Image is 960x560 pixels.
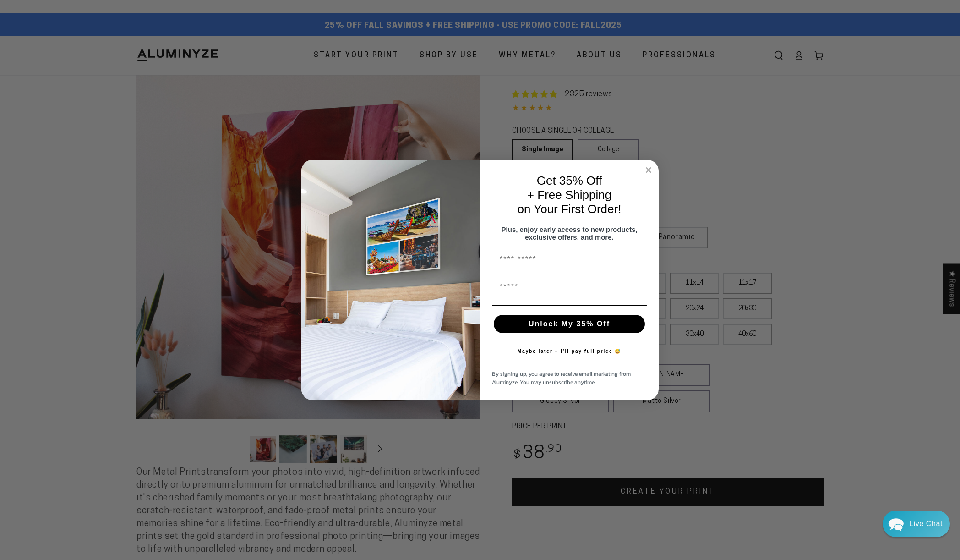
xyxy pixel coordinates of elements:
button: Maybe later – I’ll pay full price 😅 [513,342,626,361]
div: Chat widget toggle [883,511,950,537]
button: Close dialog [643,165,654,176]
span: Plus, enjoy early access to new products, exclusive offers, and more. [502,225,638,241]
span: By signing up, you agree to receive email marketing from Aluminyze. You may unsubscribe anytime. [492,370,631,386]
span: Get 35% Off [537,174,602,187]
img: underline [492,305,647,306]
span: + Free Shipping [527,188,611,202]
button: Unlock My 35% Off [494,315,645,333]
span: on Your First Order! [518,202,622,216]
img: 728e4f65-7e6c-44e2-b7d1-0292a396982f.jpeg [301,160,480,400]
div: Contact Us Directly [909,511,943,537]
